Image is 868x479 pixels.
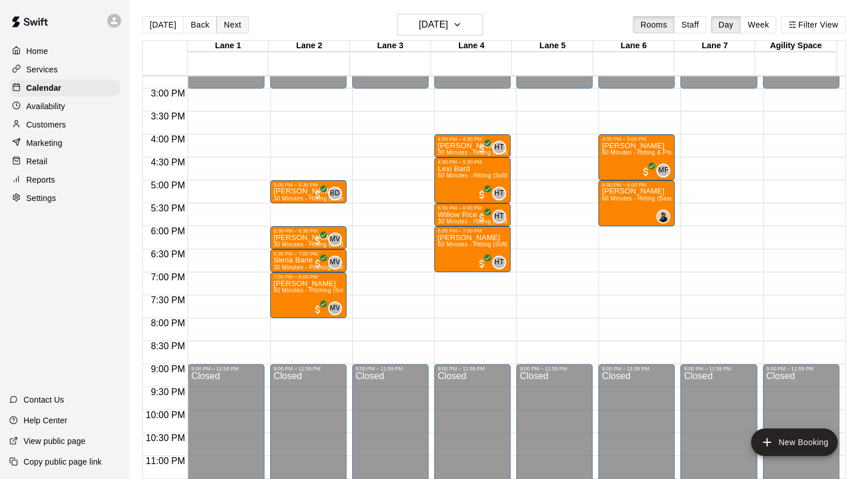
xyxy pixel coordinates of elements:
[512,41,593,52] div: Lane 5
[9,134,120,152] a: Marketing
[684,366,753,372] div: 9:00 PM – 11:59 PM
[329,234,340,245] span: MV
[434,226,511,272] div: 6:00 PM – 7:00 PM: Mia Maldonado
[328,256,342,269] div: Maia Valenti
[633,16,674,33] button: Rooms
[312,304,324,315] span: All customers have paid
[356,366,425,372] div: 9:00 PM – 11:59 PM
[24,435,85,447] p: View public page
[476,189,488,200] span: All customers have paid
[329,303,340,314] span: MV
[431,41,512,52] div: Lane 4
[476,143,488,154] span: All customers have paid
[598,180,675,226] div: 5:00 PM – 6:00 PM: Braden Maldonado
[602,149,714,156] span: 60 Minutes - Hitting & Pitching (Baseball)
[148,387,188,397] span: 9:30 PM
[602,195,684,202] span: 60 Minutes - Hitting (Baseball)
[602,366,671,372] div: 9:00 PM – 11:59 PM
[9,116,120,133] a: Customers
[270,249,347,272] div: 6:30 PM – 7:00 PM: Siena Bane
[397,14,483,36] button: [DATE]
[328,233,342,246] div: Maia Valenti
[270,272,347,318] div: 7:00 PM – 8:00 PM: Karina Shenier
[476,212,488,223] span: All customers have paid
[329,257,340,268] span: MV
[434,157,511,203] div: 4:30 PM – 5:30 PM: 60 Minutes - Hitting (Softball)
[148,134,188,144] span: 4:00 PM
[9,171,120,188] div: Reports
[751,428,838,456] button: add
[9,153,120,170] a: Retail
[24,415,67,426] p: Help Center
[9,61,120,78] a: Services
[674,41,755,52] div: Lane 7
[9,98,120,115] a: Availability
[438,149,517,156] span: 30 Minutes - Hitting (Softball)
[270,226,347,249] div: 6:00 PM – 6:30 PM: Ava Venafro
[781,16,845,33] button: Filter View
[148,88,188,98] span: 3:00 PM
[26,101,65,112] p: Availability
[9,190,120,207] a: Settings
[148,226,188,236] span: 6:00 PM
[661,164,670,177] span: Matt Field
[143,456,188,466] span: 11:00 PM
[148,318,188,328] span: 8:00 PM
[492,210,506,223] div: Hannah Thomas
[419,17,448,33] h6: [DATE]
[438,136,507,142] div: 4:00 PM – 4:30 PM
[274,264,358,271] span: 30 Minutes - Pitching (Softball)
[492,141,506,154] div: Hannah Thomas
[711,16,741,33] button: Day
[492,187,506,200] div: Hannah Thomas
[438,228,507,234] div: 6:00 PM – 7:00 PM
[755,41,836,52] div: Agility Space
[142,16,184,33] button: [DATE]
[434,134,511,157] div: 4:00 PM – 4:30 PM: Savannah Clark
[492,256,506,269] div: Hannah Thomas
[26,156,48,167] p: Retail
[274,251,343,257] div: 6:30 PM – 7:00 PM
[434,203,511,226] div: 5:30 PM – 6:00 PM: Willow Rice
[274,241,353,248] span: 30 Minutes - Hitting (Softball)
[593,41,674,52] div: Lane 6
[188,41,268,52] div: Lane 1
[602,182,671,188] div: 5:00 PM – 6:00 PM
[476,258,488,269] span: All customers have paid
[9,43,120,60] a: Home
[438,366,507,372] div: 9:00 PM – 11:59 PM
[602,136,671,142] div: 4:00 PM – 5:00 PM
[148,157,188,167] span: 4:30 PM
[148,295,188,305] span: 7:30 PM
[495,211,504,222] span: HT
[658,165,668,176] span: MF
[26,174,55,186] p: Reports
[26,192,56,204] p: Settings
[24,394,64,405] p: Contact Us
[438,172,517,179] span: 60 Minutes - Hitting (Softball)
[274,228,343,234] div: 6:00 PM – 6:30 PM
[24,456,102,468] p: Copy public page link
[640,166,652,177] span: All customers have paid
[740,16,776,33] button: Week
[495,188,504,199] span: HT
[656,210,670,223] div: Will Smith
[143,410,188,420] span: 10:00 PM
[274,287,358,293] span: 60 Minutes - Pitching (Softball)
[674,16,707,33] button: Staff
[520,366,589,372] div: 9:00 PM – 11:59 PM
[274,195,356,202] span: 30 Minutes - Hitting (Baseball)
[183,16,217,33] button: Back
[497,141,506,154] span: Hannah Thomas
[497,187,506,200] span: Hannah Thomas
[26,64,58,75] p: Services
[656,164,670,177] div: Matt Field
[191,366,260,372] div: 9:00 PM – 11:59 PM
[495,257,504,268] span: HT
